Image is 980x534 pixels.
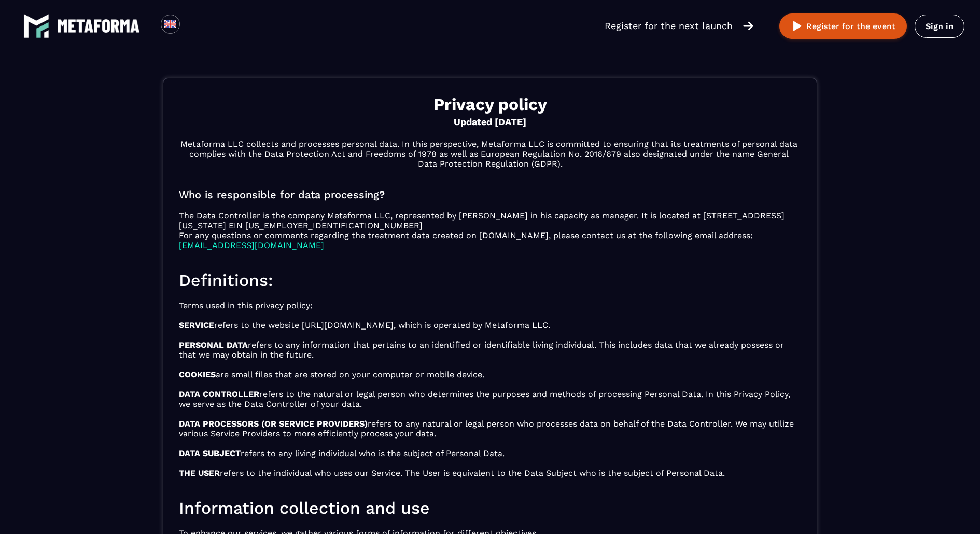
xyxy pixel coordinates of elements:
p: refers to the natural or legal person who determines the purposes and methods of processing Perso... [179,389,801,409]
p: refers to the website [URL][DOMAIN_NAME], which is operated by Metaforma LLC. [179,320,801,330]
h2: Definitions: [179,270,801,291]
input: Search for option [189,20,197,32]
h1: Privacy policy [179,94,801,115]
button: Register for the event [779,13,907,39]
p: Metaforma LLC collects and processes personal data. In this perspective, Metaforma LLC is committ... [179,139,801,169]
strong: PERSONAL DATA [179,340,248,350]
p: Terms used in this privacy policy: [179,300,801,310]
strong: THE USER [179,468,220,478]
p: refers to the individual who uses our Service. The User is equivalent to the Data Subject who is ... [179,468,801,478]
h2: Information collection and use [179,498,801,518]
span: Updated [DATE] [179,115,801,129]
img: logo [23,13,49,39]
p: are small files that are stored on your computer or mobile device. [179,369,801,379]
p: The Data Controller is the company Metaforma LLC, represented by [PERSON_NAME] in his capacity as... [179,211,801,250]
strong: DATA CONTROLLER [179,389,259,399]
strong: SERVICE [179,320,214,330]
img: arrow-right [743,20,753,32]
img: en [164,18,177,31]
img: play [791,20,804,33]
p: refers to any natural or legal person who processes data on behalf of the Data Controller. We may... [179,419,801,439]
img: logo [57,19,140,33]
strong: DATA PROCESSORS (OR SERVICE PROVIDERS) [179,419,368,429]
div: Search for option [180,15,205,37]
p: Register for the next launch [605,19,733,33]
strong: COOKIES [179,369,216,379]
strong: DATA SUBJECT [179,448,241,458]
a: Sign in [915,15,964,38]
h2: Who is responsible for data processing? [179,188,801,201]
p: refers to any information that pertains to an identified or identifiable living individual. This ... [179,340,801,360]
p: refers to any living individual who is the subject of Personal Data. [179,448,801,458]
a: [EMAIL_ADDRESS][DOMAIN_NAME] [179,240,324,250]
